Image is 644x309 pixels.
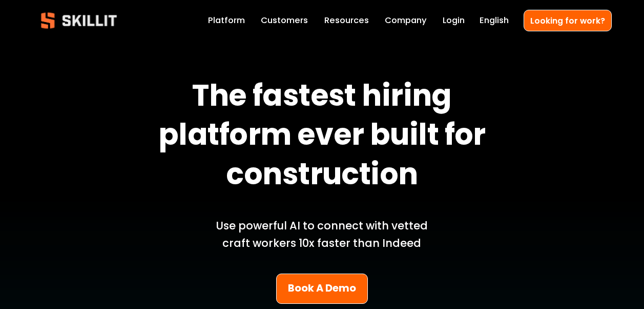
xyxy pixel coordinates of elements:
[385,13,427,28] a: Company
[480,14,509,27] span: English
[158,73,491,202] strong: The fastest hiring platform ever built for construction
[324,14,369,27] span: Resources
[324,13,369,28] a: folder dropdown
[276,274,368,304] a: Book A Demo
[208,13,245,28] a: Platform
[261,13,308,28] a: Customers
[480,13,509,28] div: language picker
[32,5,126,36] img: Skillit
[443,13,465,28] a: Login
[203,217,441,252] p: Use powerful AI to connect with vetted craft workers 10x faster than Indeed
[524,10,612,31] a: Looking for work?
